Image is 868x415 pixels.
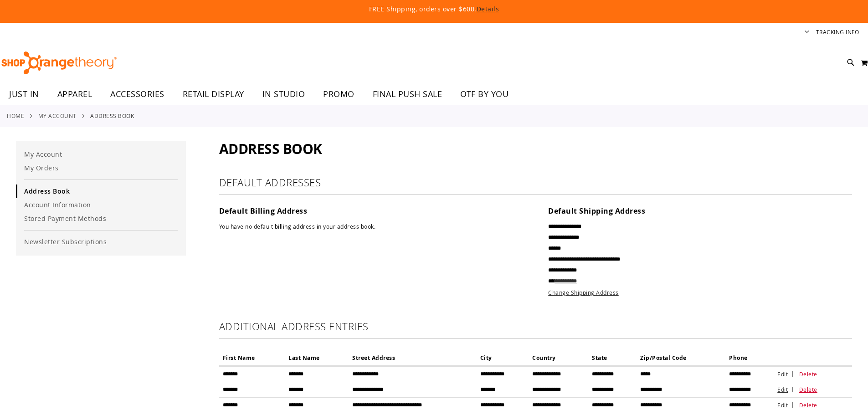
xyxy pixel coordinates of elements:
[219,350,285,366] th: First Name
[777,370,788,378] span: Edit
[364,84,452,105] a: FINAL PUSH SALE
[16,212,186,225] a: Stored Payment Methods
[9,84,39,104] span: JUST IN
[16,184,186,198] a: Address Book
[16,161,186,175] a: My Orders
[451,84,518,105] a: OTF BY YOU
[777,401,788,409] span: Edit
[110,84,164,104] span: ACCESSORIES
[16,235,186,249] a: Newsletter Subscriptions
[219,206,308,216] span: Default Billing Address
[460,84,508,104] span: OTF BY YOU
[637,350,725,366] th: Zip/Postal Code
[161,5,708,14] p: FREE Shipping, orders over $600.
[777,370,797,378] a: Edit
[48,84,102,105] a: APPAREL
[16,148,186,161] a: My Account
[101,84,174,105] a: ACCESSORIES
[90,112,134,120] strong: Address Book
[548,289,619,296] a: Change Shipping Address
[477,350,529,366] th: City
[777,401,797,409] a: Edit
[7,112,24,120] a: Home
[323,84,354,104] span: PROMO
[174,84,253,105] a: RETAIL DISPLAY
[183,84,244,104] span: RETAIL DISPLAY
[349,350,476,366] th: Street Address
[38,112,77,120] a: My Account
[373,84,442,104] span: FINAL PUSH SALE
[477,5,499,13] a: Details
[219,139,322,158] span: Address Book
[816,28,859,36] a: Tracking Info
[777,386,788,393] span: Edit
[285,350,349,366] th: Last Name
[799,401,817,409] a: Delete
[529,350,588,366] th: Country
[548,206,645,216] span: Default Shipping Address
[314,84,364,105] a: PROMO
[219,320,369,333] strong: Additional Address Entries
[725,350,774,366] th: Phone
[588,350,637,366] th: State
[253,84,314,105] a: IN STUDIO
[805,28,809,37] button: Account menu
[777,386,797,393] a: Edit
[262,84,305,104] span: IN STUDIO
[799,370,817,378] a: Delete
[219,221,523,232] p: You have no default billing address in your address book.
[57,84,92,104] span: APPAREL
[219,176,321,189] strong: Default Addresses
[799,386,817,393] a: Delete
[16,198,186,212] a: Account Information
